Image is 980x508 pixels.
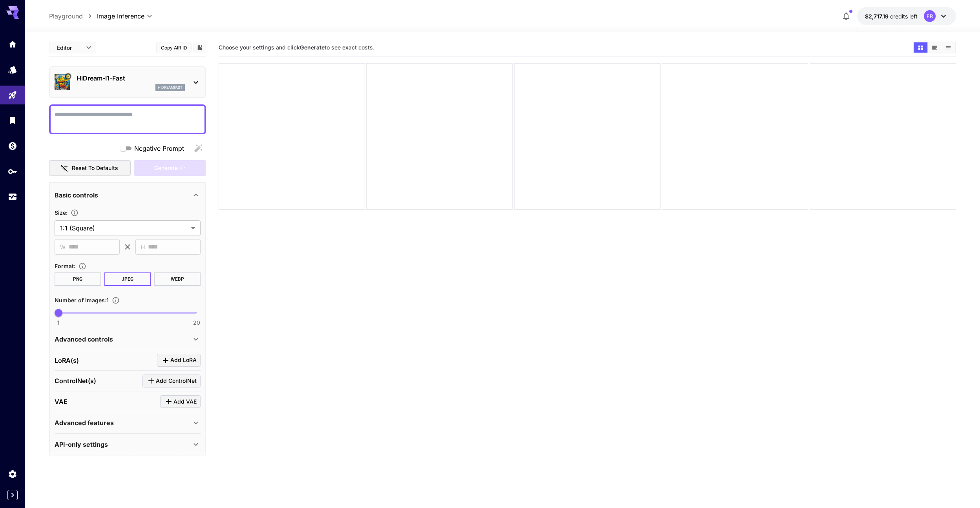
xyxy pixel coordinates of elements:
div: Settings [8,469,17,479]
button: Add to library [196,43,203,52]
div: Library [8,115,17,125]
button: Expand sidebar [7,490,18,500]
span: W [60,243,66,252]
button: Certified Model – Vetted for best performance and includes a commercial license. [65,73,71,80]
div: Wallet [8,141,17,151]
div: Playground [8,90,17,100]
b: Generate [300,44,325,51]
p: VAE [55,397,68,406]
button: Reset to defaults [49,160,131,176]
button: Adjust the dimensions of the generated image by specifying its width and height in pixels, or sel... [68,209,82,217]
span: 1:1 (Square) [60,223,188,233]
button: Click to add VAE [160,395,201,408]
button: WEBP [154,272,201,286]
span: credits left [890,13,918,20]
div: $2,717.19347 [865,12,918,20]
button: Click to add ControlNet [142,375,201,387]
div: API-only settings [55,435,201,454]
a: Playground [49,11,83,21]
div: Show media in grid viewShow media in video viewShow media in list view [913,42,956,53]
span: H [141,243,145,252]
p: Basic controls [55,190,98,200]
nav: breadcrumb [49,11,97,21]
button: Specify how many images to generate in a single request. Each image generation will be charged se... [109,296,123,304]
p: LoRA(s) [55,356,79,365]
p: hidreamfast [158,85,182,90]
div: Models [8,65,17,75]
button: Choose the file format for the output image. [75,262,89,270]
div: Home [8,39,17,49]
span: Image Inference [97,11,144,21]
span: Size : [55,209,68,216]
p: ControlNet(s) [55,376,96,386]
div: Usage [8,192,17,202]
button: Show media in list view [942,42,955,53]
div: Advanced controls [55,330,201,349]
span: Choose your settings and click to see exact costs. [219,44,374,51]
p: Advanced features [55,418,114,428]
p: API-only settings [55,440,108,449]
button: Copy AIR ID [156,42,192,53]
span: Editor [57,44,81,52]
p: Advanced controls [55,334,113,344]
span: Number of images : 1 [55,297,109,303]
div: Advanced features [55,413,201,432]
div: Certified Model – Vetted for best performance and includes a commercial license.HiDream-I1-Fasthi... [55,70,201,94]
span: 20 [193,319,200,327]
span: Add LoRA [170,355,197,365]
span: Add ControlNet [156,376,197,386]
span: 1 [57,319,60,327]
button: Show media in grid view [914,42,927,53]
span: Add VAE [173,397,197,407]
button: $2,717.19347FR [857,7,956,25]
button: PNG [55,272,101,286]
div: API Keys [8,166,17,176]
button: Click to add LoRA [157,354,201,367]
button: Show media in video view [928,42,942,53]
span: $2,717.19 [865,13,890,20]
span: Format : [55,263,75,269]
div: Basic controls [55,186,201,205]
button: JPEG [104,272,151,286]
span: Negative Prompt [134,144,184,153]
div: FR [924,10,936,22]
p: HiDream-I1-Fast [77,73,185,83]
